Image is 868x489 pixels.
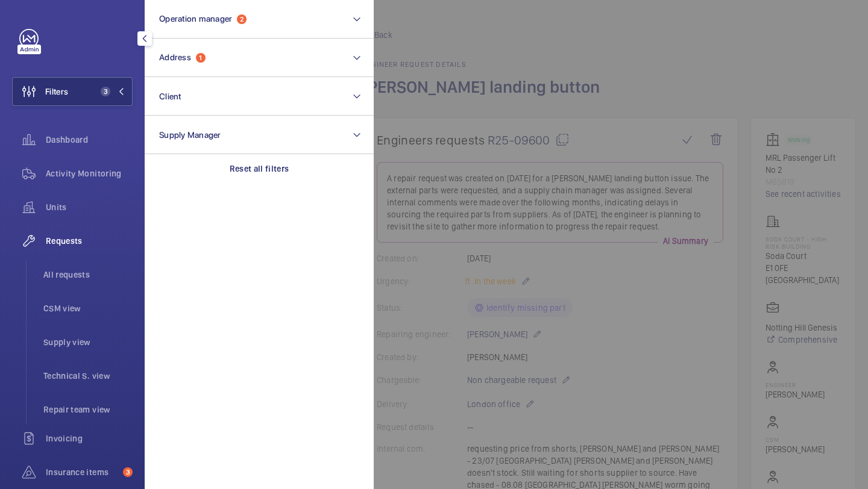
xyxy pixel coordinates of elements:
[46,235,133,247] span: Requests
[46,134,133,146] span: Dashboard
[45,86,68,98] span: Filters
[46,167,133,179] span: Activity Monitoring
[43,403,133,416] span: Repair team view
[46,201,133,213] span: Units
[12,77,133,106] button: Filters3
[46,466,118,478] span: Insurance items
[43,370,133,382] span: Technical S. view
[101,87,110,96] span: 3
[46,432,133,444] span: Invoicing
[43,302,133,314] span: CSM view
[123,467,133,477] span: 3
[43,269,133,281] span: All requests
[43,336,133,348] span: Supply view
